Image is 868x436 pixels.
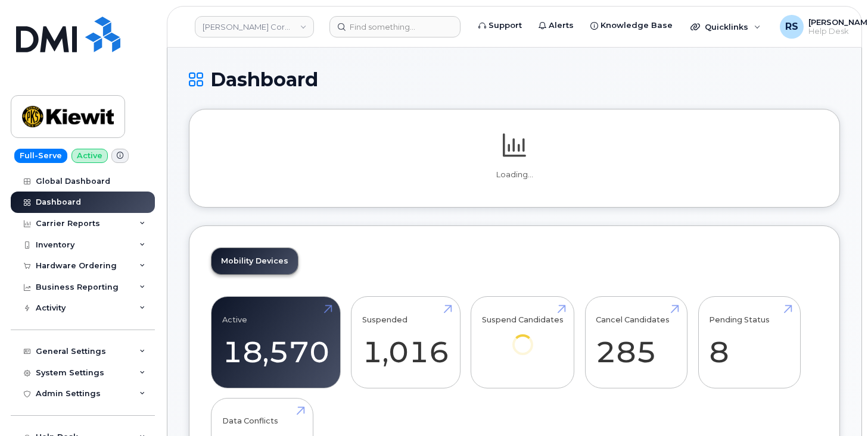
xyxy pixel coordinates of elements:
[211,170,818,180] p: Loading...
[482,303,564,372] a: Suspend Candidates
[596,303,676,382] a: Cancel Candidates 285
[189,69,840,90] h1: Dashboard
[709,303,789,382] a: Pending Status 8
[222,303,329,382] a: Active 18,570
[211,248,298,274] a: Mobility Devices
[362,303,449,382] a: Suspended 1,016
